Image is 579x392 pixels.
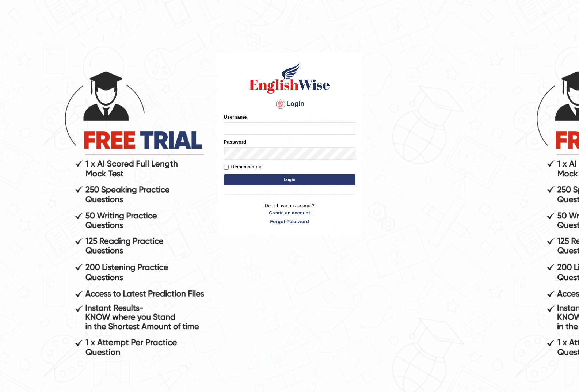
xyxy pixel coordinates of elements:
[224,138,246,145] label: Password
[224,165,229,170] input: Remember me
[224,114,247,121] label: Username
[224,209,355,216] a: Create an account
[224,218,355,225] a: Forgot Password
[224,163,263,171] label: Remember me
[248,62,331,95] img: Logo of English Wise sign in for intelligent practice with AI
[224,202,355,225] p: Don't have an account?
[224,98,355,110] h4: Login
[224,174,355,185] button: Login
